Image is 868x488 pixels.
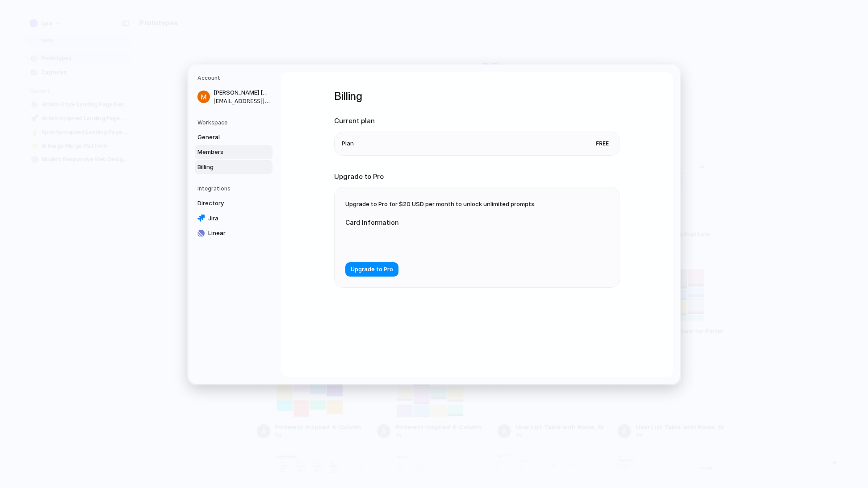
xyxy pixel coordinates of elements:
span: Upgrade to Pro for $20 USD per month to unlock unlimited prompts. [345,200,536,207]
span: Upgrade to Pro [351,265,393,274]
span: [PERSON_NAME] [PERSON_NAME] [214,88,271,97]
h1: Billing [334,88,620,104]
h2: Upgrade to Pro [334,171,620,182]
a: Linear [195,226,273,240]
span: Linear [208,229,265,238]
h5: Workspace [197,118,273,126]
span: Free [592,139,612,148]
a: Billing [195,160,273,174]
h5: Integrations [197,185,273,193]
span: General [197,132,255,141]
iframe: Secure card payment input frame [352,238,517,246]
a: Jira [195,211,273,225]
span: Directory [197,199,255,208]
a: General [195,130,273,144]
a: Directory [195,196,273,211]
h2: Current plan [334,116,620,126]
span: Jira [208,214,265,223]
button: Upgrade to Pro [345,262,398,277]
span: Billing [197,162,255,171]
span: [EMAIL_ADDRESS][DOMAIN_NAME] [214,97,271,105]
a: Members [195,145,273,159]
span: Plan [342,139,354,148]
label: Card Information [345,218,524,227]
a: [PERSON_NAME] [PERSON_NAME][EMAIL_ADDRESS][DOMAIN_NAME] [195,86,273,108]
h5: Account [197,74,273,82]
span: Members [197,148,255,157]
